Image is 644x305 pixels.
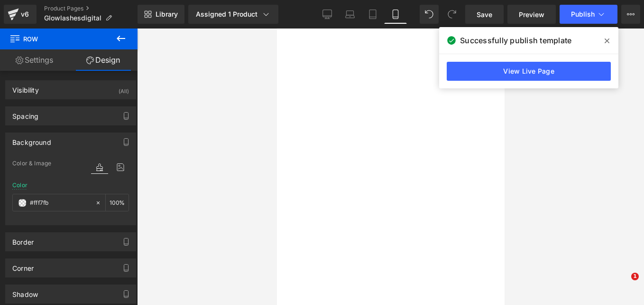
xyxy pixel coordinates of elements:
[621,5,640,24] button: More
[156,10,178,19] span: Library
[507,5,556,24] a: Preview
[316,5,339,24] a: Desktop
[44,14,101,22] span: Glowlashesdigital
[361,5,384,24] a: Tablet
[69,49,138,71] a: Design
[477,10,492,19] span: Save
[571,10,595,18] span: Publish
[19,8,31,20] div: v6
[339,5,361,24] a: Laptop
[384,5,407,24] a: Mobile
[12,182,28,189] div: Color
[196,10,271,19] div: Assigned 1 Product
[106,194,129,211] div: %
[442,5,461,24] button: Redo
[420,5,439,24] button: Undo
[447,62,611,81] a: View Live Page
[460,35,571,46] span: Successfully publish template
[12,133,51,146] div: Background
[631,273,639,280] span: 1
[30,198,91,208] input: Color
[519,10,544,19] span: Preview
[560,5,617,24] button: Publish
[44,5,138,12] a: Product Pages
[612,273,635,295] iframe: Intercom live chat
[12,160,51,167] span: Color & Image
[138,5,184,24] a: New Library
[4,5,37,24] a: v6
[9,29,104,49] span: Row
